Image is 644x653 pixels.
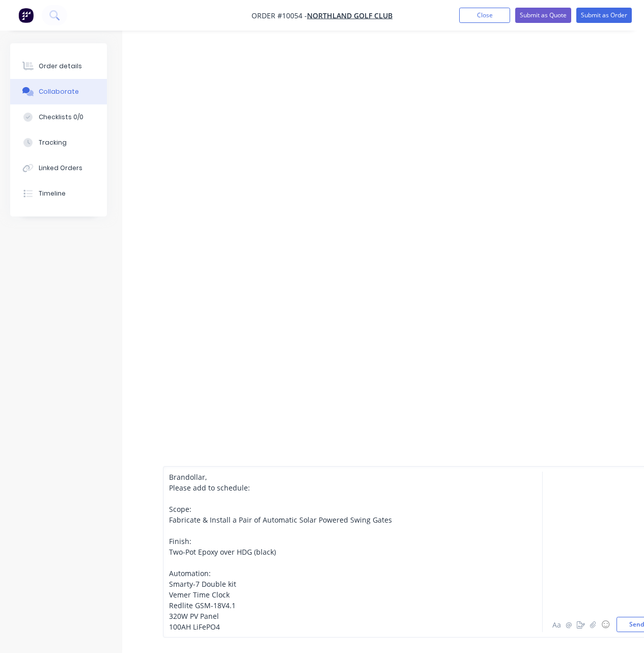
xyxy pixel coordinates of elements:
[169,483,250,493] span: Please add to schedule:
[10,155,107,181] button: Linked Orders
[169,601,236,610] span: Redlite GSM-18V4.1
[169,472,207,482] span: Brandollar,
[169,547,276,557] span: Two-Pot Epoxy over HDG (black)
[39,62,82,71] div: Order details
[10,181,107,206] button: Timeline
[550,618,563,631] button: Aa
[39,138,67,147] div: Tracking
[169,611,219,621] span: 320W PV Panel
[39,189,66,198] div: Timeline
[169,515,392,525] span: Fabricate & Install a Pair of Automatic Solar Powered Swing Gates
[39,164,82,173] div: Linked Orders
[169,536,191,546] span: Finish:
[169,579,236,589] span: Smarty-7 Double kit
[459,8,510,23] button: Close
[515,8,571,23] button: Submit as Quote
[10,79,107,104] button: Collaborate
[10,104,107,130] button: Checklists 0/0
[576,8,632,23] button: Submit as Order
[599,618,611,631] button: ☺
[10,53,107,79] button: Order details
[169,568,211,578] span: Automation:
[169,590,230,600] span: Vemer Time Clock
[251,11,307,20] span: Order #10054 -
[169,504,191,514] span: Scope:
[169,622,220,632] span: 100AH LiFePO4
[307,11,393,20] a: Northland Golf Club
[39,113,83,122] div: Checklists 0/0
[39,87,79,96] div: Collaborate
[18,8,34,23] img: Factory
[10,130,107,155] button: Tracking
[563,618,575,631] button: @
